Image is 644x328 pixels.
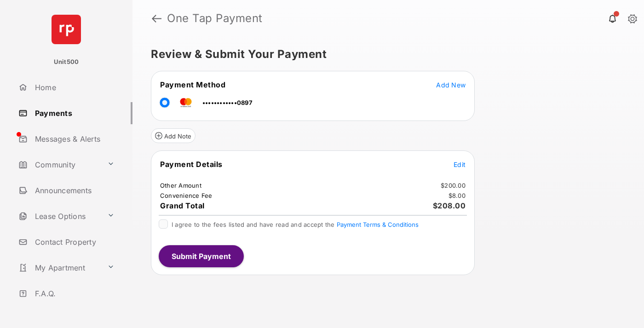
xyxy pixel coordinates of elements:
td: Convenience Fee [160,191,213,200]
a: Messages & Alerts [15,128,132,150]
a: My Apartment [15,257,103,279]
td: Other Amount [160,181,202,190]
strong: One Tap Payment [167,13,263,24]
button: Submit Payment [159,245,244,267]
img: svg+xml;base64,PHN2ZyB4bWxucz0iaHR0cDovL3d3dy53My5vcmcvMjAwMC9zdmciIHdpZHRoPSI2NCIgaGVpZ2h0PSI2NC... [52,15,81,44]
a: Home [15,76,132,98]
button: Add New [436,80,466,89]
a: Community [15,154,103,176]
span: $208.00 [433,201,466,210]
span: Payment Method [160,80,225,89]
span: Add New [436,81,466,89]
p: Unit500 [54,58,79,67]
td: $8.00 [448,191,466,200]
span: Grand Total [160,201,205,210]
a: Payments [15,102,132,124]
span: Edit [454,161,466,168]
h5: Review & Submit Your Payment [151,49,618,60]
span: I agree to the fees listed and have read and accept the [172,221,419,228]
td: $200.00 [440,181,466,190]
a: Contact Property [15,231,132,253]
a: Lease Options [15,205,103,227]
button: I agree to the fees listed and have read and accept the [337,221,419,228]
a: Announcements [15,179,132,201]
span: Payment Details [160,160,223,169]
button: Edit [454,160,466,169]
button: Add Note [151,128,195,143]
a: F.A.Q. [15,282,132,305]
span: ••••••••••••0897 [202,99,253,106]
